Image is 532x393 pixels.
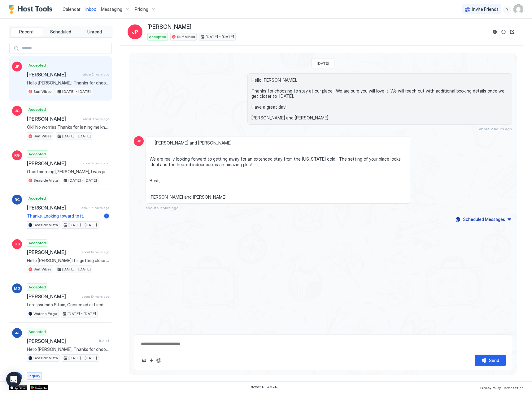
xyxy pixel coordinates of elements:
[317,61,329,66] span: [DATE]
[27,347,109,352] span: Hello [PERSON_NAME], Thanks for choosing to stay at our place! We are sure you will love it. We w...
[14,286,20,291] span: MG
[33,355,58,361] span: Seaside Vista
[14,153,20,158] span: RG
[148,357,155,364] button: Quick reply
[472,6,499,12] span: Invite Friends
[27,258,109,263] span: Hello [PERSON_NAME] It's getting close to your stay so we want to give you some information to ge...
[491,28,499,36] button: Reservation information
[503,386,523,390] span: Terms Of Use
[27,205,79,211] span: [PERSON_NAME]
[137,138,141,144] span: JP
[489,357,499,364] div: Send
[85,6,96,12] span: Inbox
[480,384,501,391] a: Privacy Policy
[68,311,96,317] span: [DATE] - [DATE]
[68,178,97,183] span: [DATE] - [DATE]
[9,385,27,390] a: App Store
[149,34,166,40] span: Accepted
[480,386,501,390] span: Privacy Policy
[135,6,148,12] span: Pricing
[82,295,109,299] span: about 19 hours ago
[99,339,109,343] span: [DATE]
[27,249,79,255] span: [PERSON_NAME]
[28,196,46,201] span: Accepted
[9,5,55,14] a: Host Tools Logo
[475,355,506,366] button: Send
[6,372,21,387] div: Open Intercom Messenger
[147,24,191,31] span: [PERSON_NAME]
[81,206,109,210] span: about 14 hours ago
[87,29,102,35] span: Unread
[28,373,40,379] span: Inquiry
[27,160,80,166] span: [PERSON_NAME]
[33,178,58,183] span: Seaside Vista
[150,140,406,200] span: Hi [PERSON_NAME] and [PERSON_NAME], We are really looking forward to getting away for an extended...
[500,28,507,36] button: Sync reservation
[33,222,58,228] span: Seaside Vista
[15,330,19,336] span: JJ
[513,4,523,14] div: User profile
[28,284,46,290] span: Accepted
[68,222,97,228] span: [DATE] - [DATE]
[251,77,508,121] span: Hello [PERSON_NAME], Thanks for choosing to stay at our place! We are sure you will love it. We w...
[44,28,77,36] button: Scheduled
[63,6,81,12] span: Calendar
[30,385,48,390] a: Google Play Store
[83,161,109,165] span: about 4 hours ago
[33,311,57,317] span: Water's Edge
[503,384,523,391] a: Terms Of Use
[463,216,505,222] div: Scheduled Messages
[28,107,46,112] span: Accepted
[27,71,81,78] span: [PERSON_NAME]
[132,28,138,36] span: JP
[15,197,20,202] span: RC
[28,63,46,68] span: Accepted
[85,6,96,12] a: Inbox
[83,72,109,76] span: about 2 hours ago
[20,43,111,54] input: Input Field
[27,116,81,122] span: [PERSON_NAME]
[28,240,46,246] span: Accepted
[251,385,278,389] span: © 2025 Host Tools
[15,241,20,247] span: HS
[206,34,234,40] span: [DATE] - [DATE]
[19,29,34,35] span: Recent
[27,338,97,344] span: [PERSON_NAME]
[83,117,109,121] span: about 3 hours ago
[27,169,109,175] span: Good morning [PERSON_NAME], I was just informed by our HOA that an insurance adjuster may stop by...
[50,29,71,35] span: Scheduled
[479,127,512,131] span: about 2 hours ago
[140,357,148,364] button: Upload image
[62,133,91,139] span: [DATE] - [DATE]
[15,64,20,69] span: JP
[15,108,20,114] span: JG
[68,355,97,361] span: [DATE] - [DATE]
[33,133,52,139] span: Surf Vibes
[27,80,109,86] span: Hello [PERSON_NAME], Thanks for choosing to stay at our place! We are sure you will love it. We w...
[33,89,52,94] span: Surf Vibes
[28,151,46,157] span: Accepted
[9,26,112,38] div: tab-group
[62,89,91,94] span: [DATE] - [DATE]
[63,6,81,12] a: Calendar
[177,34,195,40] span: Surf Vibes
[101,6,122,12] span: Messaging
[27,293,79,300] span: [PERSON_NAME]
[78,28,111,36] button: Unread
[10,28,43,36] button: Recent
[508,28,516,36] button: Open reservation
[155,357,163,364] button: ChatGPT Auto Reply
[146,205,179,210] span: about 2 hours ago
[28,329,46,335] span: Accepted
[27,213,102,219] span: Thanks. Looking foward to it.
[106,214,107,218] span: 1
[455,215,512,223] button: Scheduled Messages
[504,6,511,13] div: menu
[62,266,91,272] span: [DATE] - [DATE]
[33,266,52,272] span: Surf Vibes
[82,250,109,254] span: about 19 hours ago
[27,302,109,308] span: Lore ipsumdo Sitam, Consec ad elit sed doei te inc utla etdo magn Al enim adm ven quisnos exe ull...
